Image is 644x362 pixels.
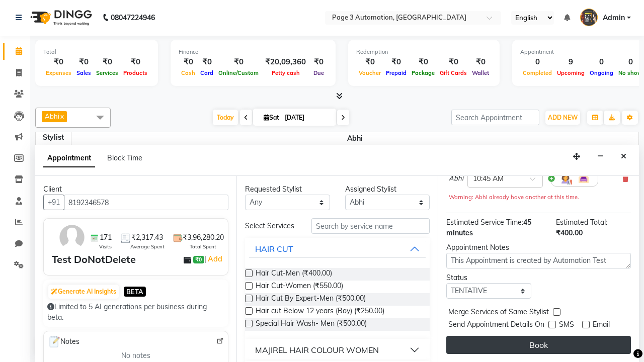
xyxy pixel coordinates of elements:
[383,56,409,68] div: ₹0
[74,69,94,76] span: Sales
[193,256,204,264] span: ₹0
[43,195,64,210] button: +91
[559,319,574,332] span: SMS
[310,56,328,68] div: ₹0
[216,69,261,76] span: Online/Custom
[43,48,150,56] div: Total
[255,344,379,356] div: MAJIREL HAIR COLOUR WOMEN
[261,56,310,68] div: ₹20,09,360
[74,56,94,68] div: ₹0
[409,69,437,76] span: Package
[36,132,71,143] div: Stylist
[356,69,383,76] span: Voucher
[179,48,328,56] div: Finance
[282,110,332,125] input: 2025-10-04
[71,132,639,145] span: Abhi
[43,69,74,76] span: Expenses
[449,194,579,201] small: Warning: Abhi already have another at this time.
[43,56,74,68] div: ₹0
[593,319,610,332] span: Email
[446,336,631,354] button: Book
[554,69,587,76] span: Upcoming
[255,243,293,255] div: HAIR CUT
[256,293,366,306] span: Hair Cut By Expert-Men (₹500.00)
[121,350,150,361] span: No notes
[603,13,625,23] span: Admin
[43,149,95,167] span: Appointment
[94,56,121,68] div: ₹0
[249,341,426,359] button: MAJIREL HAIR COLOUR WOMEN
[545,111,580,125] button: ADD NEW
[107,153,142,162] span: Block Time
[121,69,150,76] span: Products
[437,56,469,68] div: ₹0
[99,243,112,250] span: Visits
[206,253,224,265] a: Add
[345,184,430,195] div: Assigned Stylist
[469,69,492,76] span: Wallet
[124,287,146,296] span: BETA
[587,56,616,68] div: 0
[556,228,583,237] span: ₹400.00
[556,218,607,227] span: Estimated Total:
[190,243,216,250] span: Total Spent
[261,114,282,121] span: Sat
[580,9,598,26] img: Admin
[48,335,79,348] span: Notes
[616,149,631,164] button: Close
[356,48,492,56] div: Redemption
[409,56,437,68] div: ₹0
[256,318,367,331] span: Special Hair Wash- Men (₹500.00)
[198,56,216,68] div: ₹0
[451,110,539,125] input: Search Appointment
[245,184,330,195] div: Requested Stylist
[554,56,587,68] div: 9
[94,69,121,76] span: Services
[446,218,523,227] span: Estimated Service Time:
[311,218,430,234] input: Search by service name
[179,56,198,68] div: ₹0
[448,319,544,332] span: Send Appointment Details On
[179,69,198,76] span: Cash
[520,69,554,76] span: Completed
[446,273,531,283] div: Status
[249,240,426,258] button: HAIR CUT
[121,56,150,68] div: ₹0
[130,243,165,250] span: Average Spent
[587,69,616,76] span: Ongoing
[45,112,59,120] span: Abhi
[311,69,327,76] span: Due
[131,232,163,243] span: ₹2,317.43
[183,232,224,243] span: ₹3,96,280.20
[437,69,469,76] span: Gift Cards
[469,56,492,68] div: ₹0
[578,172,590,185] img: Interior.png
[26,4,95,32] img: logo
[213,110,238,125] span: Today
[111,4,155,32] b: 08047224946
[269,69,302,76] span: Petty cash
[237,221,304,231] div: Select Services
[198,69,216,76] span: Card
[204,253,224,265] span: |
[548,114,578,121] span: ADD NEW
[520,56,554,68] div: 0
[59,112,64,120] a: x
[100,232,112,243] span: 171
[446,242,631,253] div: Appointment Notes
[256,306,384,318] span: Hair cut Below 12 years (Boy) (₹250.00)
[356,56,383,68] div: ₹0
[52,252,136,267] div: Test DoNotDelete
[48,285,119,299] button: Generate AI Insights
[559,172,572,185] img: Hairdresser.png
[256,268,332,281] span: Hair Cut-Men (₹400.00)
[216,56,261,68] div: ₹0
[47,302,224,323] div: Limited to 5 AI generations per business during beta.
[57,223,87,252] img: avatar
[449,173,463,184] span: Abhi
[64,195,228,210] input: Search by Name/Mobile/Email/Code
[383,69,409,76] span: Prepaid
[256,281,343,293] span: Hair Cut-Women (₹550.00)
[448,307,549,319] span: Merge Services of Same Stylist
[43,184,228,195] div: Client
